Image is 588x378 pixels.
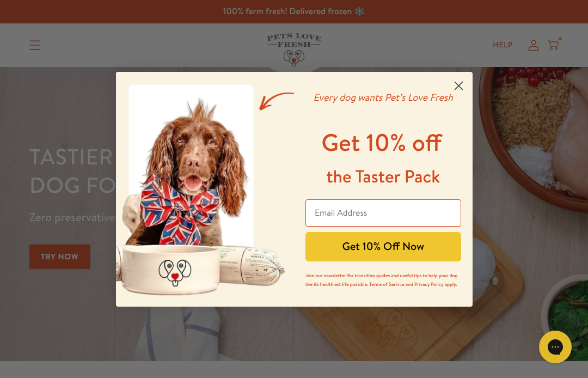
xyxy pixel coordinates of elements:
span: Get 10% off [321,126,442,159]
input: Email Address [305,199,461,227]
button: Get 10% Off Now [305,232,461,261]
button: Close dialog [449,76,468,95]
em: Every dog wants Pet’s Love Fresh [313,90,453,104]
iframe: Gorgias live chat messenger [534,327,577,367]
span: the Taster Pack [326,164,440,188]
img: a400ef88-77f9-4908-94a9-4c138221a682.jpeg [116,72,295,307]
span: Join our newsletter for transition guides and useful tips to help your dog live its healthiest li... [305,272,457,288]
